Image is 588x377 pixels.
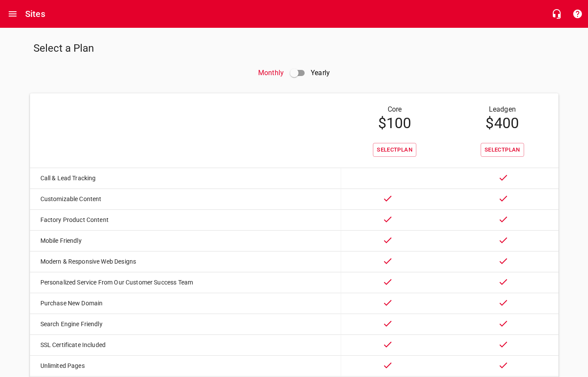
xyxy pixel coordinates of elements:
[311,63,330,83] p: Yearly
[546,3,567,24] button: Live Chat
[40,257,318,266] p: Modern & Responsive Web Designs
[485,145,520,155] span: Select Plan
[40,320,318,329] p: Search Engine Friendly
[40,236,318,245] p: Mobile Friendly
[258,63,284,83] p: Monthly
[40,174,318,183] p: Call & Lead Tracking
[457,104,548,115] p: Leadgen
[457,115,548,132] h4: $ 400
[40,278,318,287] p: Personalized Service From Our Customer Success Team
[350,104,439,115] p: Core
[377,145,412,155] span: Select Plan
[40,361,318,370] p: Unlimited Pages
[2,3,23,24] button: Open drawer
[40,299,318,308] p: Purchase New Domain
[481,143,524,157] button: SelectPlan
[40,341,318,350] p: SSL Certificate Included
[40,215,318,225] p: Factory Product Content
[33,42,291,56] h5: Select a Plan
[373,143,416,157] button: SelectPlan
[567,3,588,24] button: Support Portal
[40,195,318,204] p: Customizable Content
[25,7,45,21] h6: Sites
[350,115,439,132] h4: $ 100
